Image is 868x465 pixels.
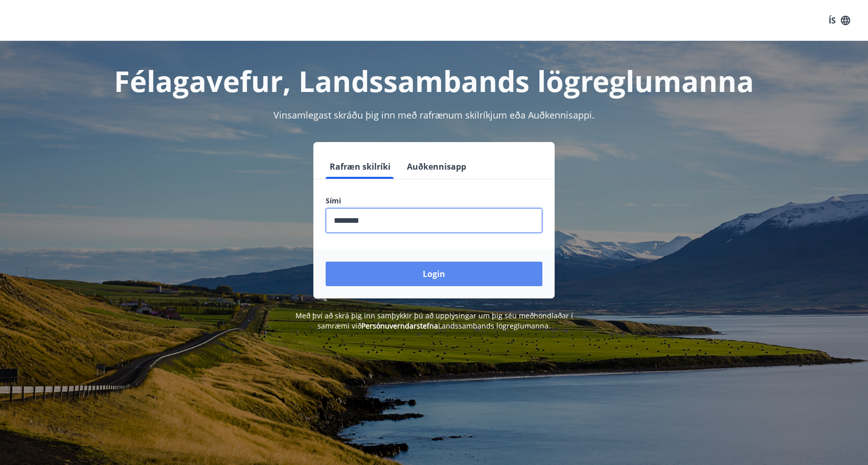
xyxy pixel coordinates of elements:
a: Persónuverndarstefna [361,321,438,331]
label: Sími [326,196,542,206]
button: Rafræn skilríki [326,154,395,179]
span: Með því að skrá þig inn samþykkir þú að upplýsingar um þig séu meðhöndlaðar í samræmi við Landssa... [295,311,573,331]
button: Auðkennisapp [403,154,470,179]
span: Vinsamlegast skráðu þig inn með rafrænum skilríkjum eða Auðkennisappi. [273,109,595,121]
h1: Félagavefur, Landssambands lögreglumanna [78,61,790,100]
button: ÍS [823,11,856,30]
button: Login [326,262,542,286]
